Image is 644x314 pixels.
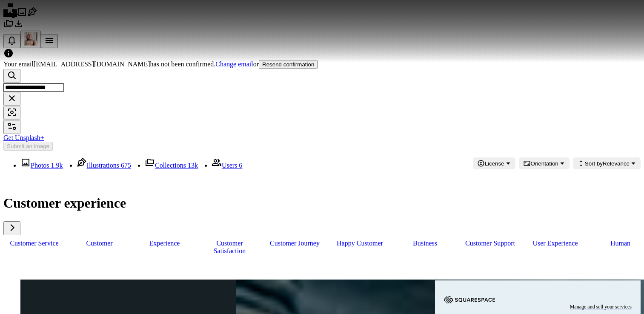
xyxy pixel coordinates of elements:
[3,60,641,69] div: Your email has not been confirmed.
[27,11,37,18] a: Illustrations
[3,106,20,120] button: Visual search
[51,162,63,169] span: 1.9k
[134,235,195,251] a: experience
[435,278,435,279] img: file-1707883121023-8e3502977149image
[3,11,17,18] a: Home — Unsplash
[524,235,586,251] a: user experience
[3,69,641,120] form: Find visuals sitewide
[3,34,20,48] button: Notifications
[199,235,260,259] a: customer satisfaction
[239,162,242,169] span: 6
[573,157,641,169] button: Sort byRelevance
[259,60,318,69] button: Resend confirmation
[3,195,641,211] h1: Customer experience
[329,235,391,251] a: happy customer
[531,160,558,167] span: Orientation
[3,69,20,83] button: Search Unsplash
[20,162,63,169] a: Photos 1.9k
[3,221,20,235] button: scroll list to the right
[188,162,198,169] span: 13k
[3,92,20,106] button: Clear
[3,23,14,30] a: Collections
[41,34,58,48] button: Menu
[20,31,41,48] button: Profile
[485,160,504,167] span: License
[215,60,318,68] span: or
[77,162,131,169] a: Illustrations 675
[145,162,198,169] a: Collections 13k
[585,160,630,167] span: Relevance
[3,120,20,134] button: Filters
[585,160,603,167] span: Sort by
[215,60,253,68] a: Change email
[264,235,326,251] a: customer journey
[34,60,150,68] span: [EMAIL_ADDRESS][DOMAIN_NAME]
[394,235,456,251] a: business
[570,303,632,311] span: Manage and sell your services
[121,162,131,169] span: 675
[3,142,53,151] button: Submit an image
[69,235,130,251] a: customer
[24,32,37,46] img: Avatar of user Rebecca Traberg
[3,134,44,141] a: Get Unsplash+
[17,11,27,18] a: Photos
[473,157,515,169] button: License
[444,296,495,303] img: file-1705255347840-230a6ab5bca9image
[459,235,521,251] a: customer support
[519,157,570,169] button: Orientation
[212,162,242,169] a: Users 6
[3,235,65,251] a: customer service
[14,23,24,30] a: Download History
